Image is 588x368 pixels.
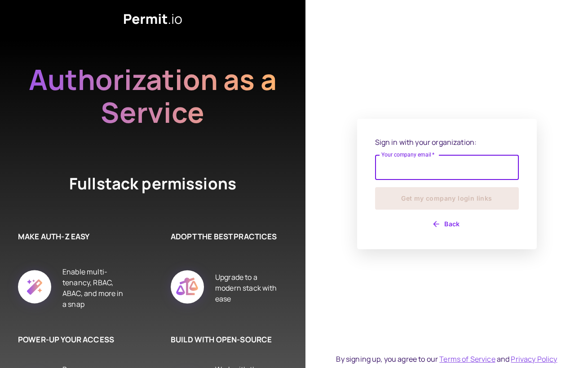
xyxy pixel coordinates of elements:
a: Terms of Service [439,354,495,364]
h6: MAKE AUTH-Z EASY [18,231,126,242]
button: Back [375,217,519,231]
h6: BUILD WITH OPEN-SOURCE [171,334,279,346]
h6: POWER-UP YOUR ACCESS [18,334,126,346]
p: Sign in with your organization: [375,137,519,148]
button: Get my company login links [375,187,519,210]
h4: Fullstack permissions [36,173,270,195]
label: Your company email [381,151,435,158]
div: Enable multi-tenancy, RBAC, ABAC, and more in a snap [62,260,126,316]
div: By signing up, you agree to our and [336,354,557,364]
div: Upgrade to a modern stack with ease [215,260,279,316]
a: Privacy Policy [511,354,557,364]
h6: ADOPT THE BEST PRACTICES [171,231,279,242]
